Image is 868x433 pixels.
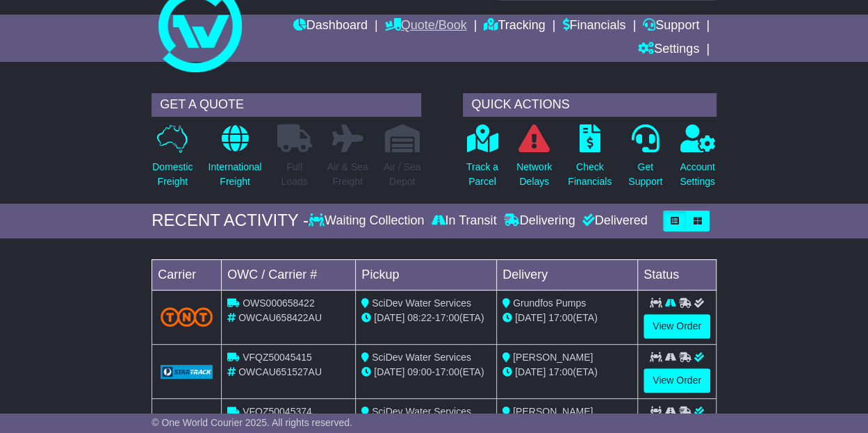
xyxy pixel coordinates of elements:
div: Delivering [500,213,578,229]
a: Financials [562,15,625,38]
a: Support [643,15,699,38]
span: [DATE] [515,366,546,377]
span: [DATE] [515,312,546,323]
span: [DATE] [374,366,404,377]
a: Settings [638,38,699,62]
p: International Freight [208,160,262,189]
span: OWCAU651527AU [238,366,322,377]
img: TNT_Domestic.png [161,307,213,326]
p: Track a Parcel [466,160,498,189]
div: Waiting Collection [309,213,427,229]
a: NetworkDelays [516,124,552,197]
p: Check Financials [568,160,612,189]
span: 17:00 [435,312,459,323]
a: CheckFinancials [567,124,612,197]
p: Air / Sea Depot [384,160,421,189]
a: Dashboard [293,15,368,38]
span: SciDev Water Services [372,406,471,417]
span: 09:00 [407,366,432,377]
td: Pickup [356,259,497,290]
a: View Order [644,368,710,393]
p: Network Delays [516,160,552,189]
span: [DATE] [374,312,404,323]
a: Track aParcel [466,124,499,197]
div: QUICK ACTIONS [463,93,716,117]
span: SciDev Water Services [372,297,471,309]
p: Get Support [628,160,662,189]
a: Tracking [484,15,545,38]
span: VFQZ50045374 [243,406,312,417]
a: DomesticFreight [152,124,193,197]
td: Carrier [152,259,222,290]
span: 17:00 [548,366,573,377]
a: InternationalFreight [208,124,263,197]
div: RECENT ACTIVITY - [152,211,309,231]
div: - (ETA) [361,311,491,325]
span: Grundfos Pumps [513,297,586,309]
td: OWC / Carrier # [222,259,356,290]
div: - (ETA) [361,365,491,379]
td: Delivery [497,259,638,290]
p: Domestic Freight [152,160,193,189]
span: 08:22 [407,312,432,323]
div: GET A QUOTE [152,93,421,117]
a: View Order [644,314,710,338]
p: Full Loads [277,160,312,189]
div: (ETA) [502,311,632,325]
span: OWCAU658422AU [238,312,322,323]
span: [PERSON_NAME] [513,406,593,417]
span: OWS000658422 [243,297,315,309]
div: In Transit [427,213,500,229]
td: Status [638,259,716,290]
img: GetCarrierServiceLogo [161,365,213,379]
span: 17:00 [435,366,459,377]
span: © One World Courier 2025. All rights reserved. [152,417,352,428]
span: VFQZ50045415 [243,352,312,363]
div: (ETA) [502,365,632,379]
p: Air & Sea Freight [327,160,368,189]
span: 17:00 [548,312,573,323]
span: [PERSON_NAME] [513,352,593,363]
a: Quote/Book [385,15,467,38]
a: GetSupport [628,124,663,197]
p: Account Settings [680,160,715,189]
span: SciDev Water Services [372,352,471,363]
div: Delivered [578,213,647,229]
a: AccountSettings [679,124,716,197]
